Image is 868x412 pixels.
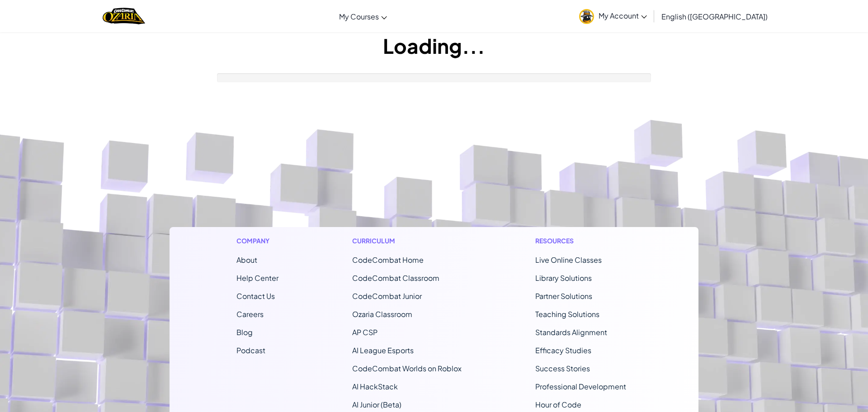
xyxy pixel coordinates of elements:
[352,400,401,409] a: AI Junior (Beta)
[535,382,626,391] a: Professional Development
[599,11,647,20] span: My Account
[579,9,594,24] img: avatar
[535,255,602,265] a: Live Online Classes
[352,382,398,391] a: AI HackStack
[535,273,592,283] a: Library Solutions
[352,327,377,337] a: AP CSP
[352,309,412,319] a: Ozaria Classroom
[657,4,772,28] a: English ([GEOGRAPHIC_DATA])
[352,291,422,301] a: CodeCombat Junior
[535,327,607,337] a: Standards Alignment
[103,7,145,25] a: Ozaria by CodeCombat logo
[236,273,278,283] a: Help Center
[103,7,145,25] img: Home
[535,309,599,319] a: Teaching Solutions
[236,255,257,265] a: About
[661,12,768,21] span: English ([GEOGRAPHIC_DATA])
[535,236,632,246] h1: Resources
[236,346,265,355] a: Podcast
[236,236,278,246] h1: Company
[352,364,462,373] a: CodeCombat Worlds on Roblox
[535,346,591,355] a: Efficacy Studies
[575,2,651,30] a: My Account
[352,236,462,246] h1: Curriculum
[352,273,439,283] a: CodeCombat Classroom
[236,291,275,301] span: Contact Us
[535,364,590,373] a: Success Stories
[535,291,592,301] a: Partner Solutions
[236,327,253,337] a: Blog
[339,12,379,21] span: My Courses
[352,255,424,265] span: CodeCombat Home
[236,309,264,319] a: Careers
[535,400,581,409] a: Hour of Code
[335,4,392,28] a: My Courses
[352,346,414,355] a: AI League Esports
